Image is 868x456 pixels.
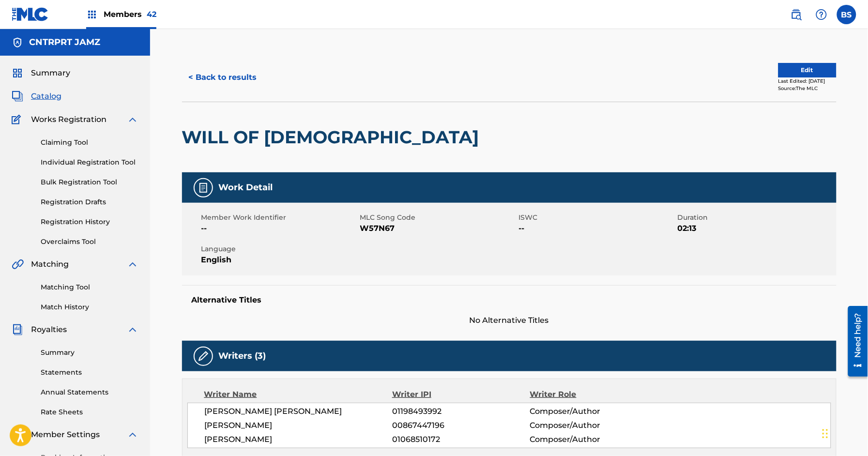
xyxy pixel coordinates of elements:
[41,387,138,397] a: Annual Statements
[219,182,273,193] h5: Work Detail
[41,137,138,148] a: Claiming Tool
[41,157,138,167] a: Individual Registration Tool
[360,223,517,234] span: W57N67
[778,85,837,92] div: Source: The MLC
[822,419,828,448] div: Drag
[41,407,138,417] a: Rate Sheets
[787,5,806,24] a: Public Search
[392,389,530,400] div: Writer IPI
[182,65,264,90] button: < Back to results
[392,434,530,445] span: 01068510172
[41,348,138,358] a: Summary
[778,63,837,77] button: Edit
[41,177,138,187] a: Bulk Registration Tool
[778,77,837,85] div: Last Edited: [DATE]
[41,237,138,247] a: Overclaims Tool
[530,389,655,400] div: Writer Role
[204,389,393,400] div: Writer Name
[791,9,802,20] img: search
[201,254,358,266] span: English
[678,213,834,223] span: Duration
[12,67,23,79] img: Summary
[31,114,107,125] span: Works Registration
[12,37,23,48] img: Accounts
[104,9,156,20] span: Members
[182,126,484,148] h2: WILL OF [DEMOGRAPHIC_DATA]
[41,367,138,378] a: Statements
[392,406,530,417] span: 01198493992
[31,258,69,270] span: Matching
[31,324,67,335] span: Royalties
[29,37,100,48] h5: CNTRPRT JAMZ
[12,67,70,79] a: SummarySummary
[12,91,23,102] img: Catalog
[41,217,138,227] a: Registration History
[127,429,138,441] img: expand
[198,182,209,194] img: Work Detail
[392,420,530,431] span: 00867447196
[127,114,138,125] img: expand
[219,350,266,362] h5: Writers (3)
[530,406,655,417] span: Composer/Author
[519,223,675,234] span: --
[41,197,138,207] a: Registration Drafts
[31,67,70,79] span: Summary
[678,223,834,234] span: 02:13
[205,434,393,445] span: [PERSON_NAME]
[360,213,517,223] span: MLC Song Code
[816,9,827,20] img: help
[12,91,61,102] a: CatalogCatalog
[31,91,61,102] span: Catalog
[205,420,393,431] span: [PERSON_NAME]
[192,295,827,305] h5: Alternative Titles
[147,10,156,19] span: 42
[12,7,49,21] img: MLC Logo
[41,302,138,312] a: Match History
[201,213,358,223] span: Member Work Identifier
[530,420,655,431] span: Composer/Author
[820,410,868,456] iframe: Chat Widget
[12,114,24,125] img: Works Registration
[201,223,358,234] span: --
[31,429,100,441] span: Member Settings
[837,5,856,24] div: User Menu
[530,434,655,445] span: Composer/Author
[12,324,23,335] img: Royalties
[182,315,837,326] span: No Alternative Titles
[812,5,831,24] div: Help
[41,282,138,292] a: Matching Tool
[519,213,675,223] span: ISWC
[198,350,209,362] img: Writers
[201,244,358,254] span: Language
[205,406,393,417] span: [PERSON_NAME] [PERSON_NAME]
[12,258,24,270] img: Matching
[127,258,138,270] img: expand
[841,302,868,380] iframe: Resource Center
[86,9,98,20] img: Top Rightsholders
[127,324,138,335] img: expand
